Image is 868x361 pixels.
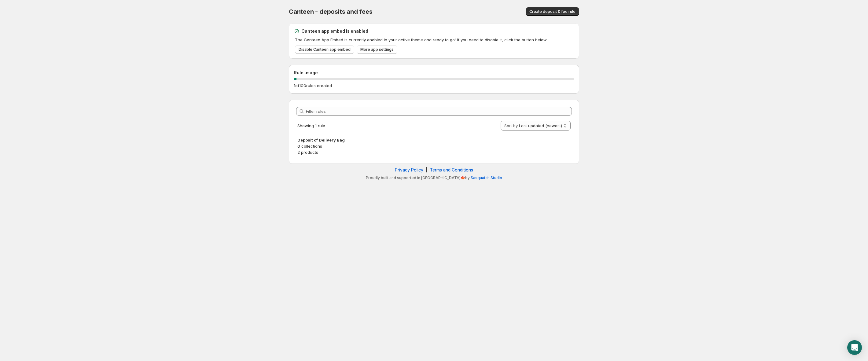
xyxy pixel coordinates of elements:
a: Terms and Conditions [430,167,473,172]
p: 0 collections [297,143,571,149]
button: Create deposit & fee rule [526,7,579,16]
span: More app settings [360,47,394,52]
input: Filter rules [306,107,572,116]
p: Proudly built and supported in [GEOGRAPHIC_DATA]🍁by [292,175,576,180]
span: Disable Canteen app embed [299,47,351,52]
span: Canteen - deposits and fees [289,8,373,15]
a: Privacy Policy [395,167,423,172]
h3: Deposit of Delivery Bag [297,137,571,143]
p: The Canteen App Embed is currently enabled in your active theme and ready to go! If you need to d... [295,37,574,43]
p: 2 products [297,149,571,155]
a: More app settings [357,45,397,54]
h2: Rule usage [294,70,574,76]
div: Open Intercom Messenger [847,340,862,355]
a: Disable Canteen app embed [295,45,354,54]
h2: Canteen app embed is enabled [301,28,368,34]
a: Sasquatch Studio [471,175,502,180]
span: Showing 1 rule [297,123,325,128]
span: Create deposit & fee rule [529,9,576,14]
span: | [426,167,427,172]
p: 1 of 100 rules created [294,83,332,89]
